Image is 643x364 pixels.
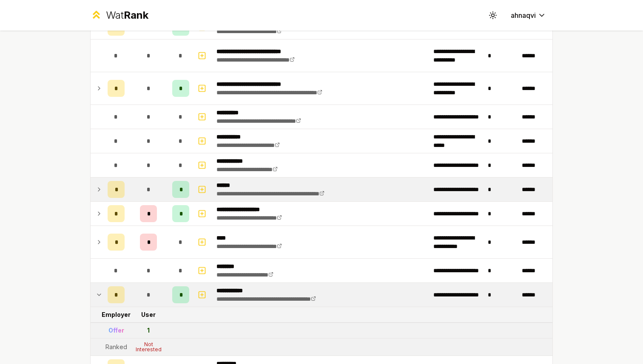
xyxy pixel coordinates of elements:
[124,9,148,21] span: Rank
[511,10,536,20] span: ahnaqvi
[104,307,128,322] td: Employer
[131,342,165,352] div: Not Interested
[106,8,148,22] div: Wat
[504,8,553,23] button: ahnaqvi
[147,326,150,335] div: 1
[90,8,148,22] a: WatRank
[128,307,169,322] td: User
[105,343,127,351] div: Ranked
[108,326,124,335] div: Offer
